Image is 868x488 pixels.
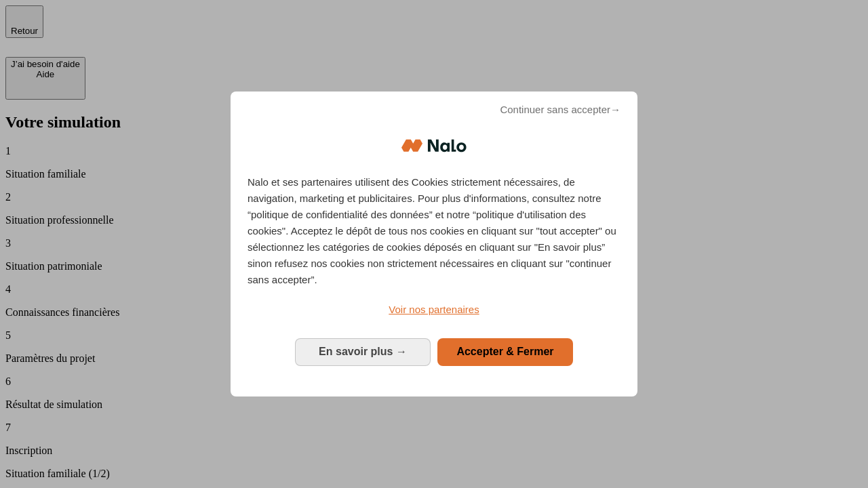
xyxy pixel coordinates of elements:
[231,91,637,396] div: Bienvenue chez Nalo Gestion du consentement
[295,338,431,365] button: En savoir plus: Configurer vos consentements
[248,174,620,288] p: Nalo et ses partenaires utilisent des Cookies strictement nécessaires, de navigation, marketing e...
[456,346,553,357] span: Accepter & Fermer
[389,304,479,315] span: Voir nos partenaires
[248,302,620,318] a: Voir nos partenaires
[401,125,467,166] img: Logo
[437,338,573,365] button: Accepter & Fermer: Accepter notre traitement des données et fermer
[500,102,620,118] span: Continuer sans accepter→
[319,346,407,357] span: En savoir plus →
